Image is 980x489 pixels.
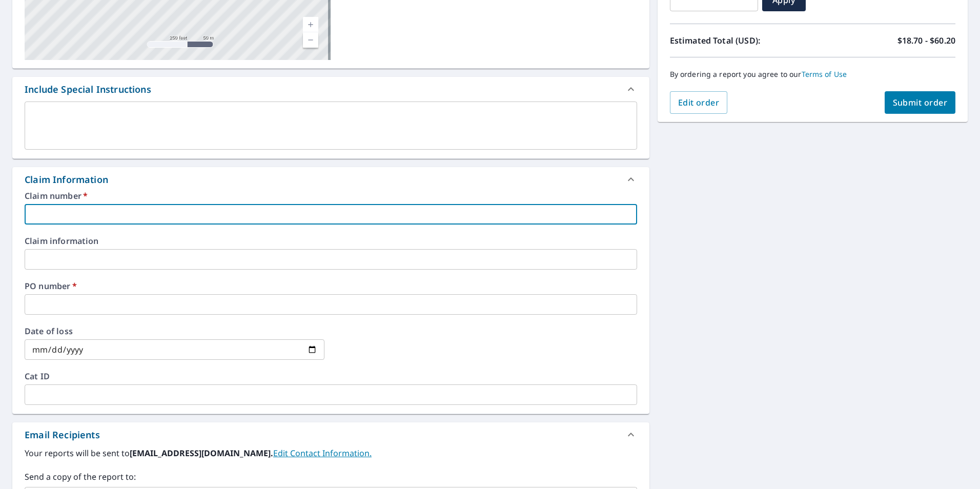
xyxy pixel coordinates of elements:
[670,34,813,47] p: Estimated Total (USD):
[25,428,100,442] div: Email Recipients
[303,32,318,48] a: Current Level 17, Zoom Out
[25,327,324,335] label: Date of loss
[885,91,956,114] button: Submit order
[25,471,637,483] label: Send a copy of the report to:
[678,97,720,108] span: Edit order
[130,447,273,459] b: [EMAIL_ADDRESS][DOMAIN_NAME].
[12,167,649,192] div: Claim Information
[897,34,955,47] p: $18.70 - $60.20
[25,83,151,96] div: Include Special Instructions
[893,97,948,108] span: Submit order
[25,237,637,245] label: Claim information
[12,422,649,447] div: Email Recipients
[670,70,955,79] p: By ordering a report you agree to our
[25,372,637,380] label: Cat ID
[12,77,649,101] div: Include Special Instructions
[25,173,108,187] div: Claim Information
[303,17,318,32] a: Current Level 17, Zoom In
[802,69,847,79] a: Terms of Use
[25,282,637,290] label: PO number
[25,192,637,200] label: Claim number
[273,447,372,459] a: EditContactInfo
[670,91,728,114] button: Edit order
[25,447,637,459] label: Your reports will be sent to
